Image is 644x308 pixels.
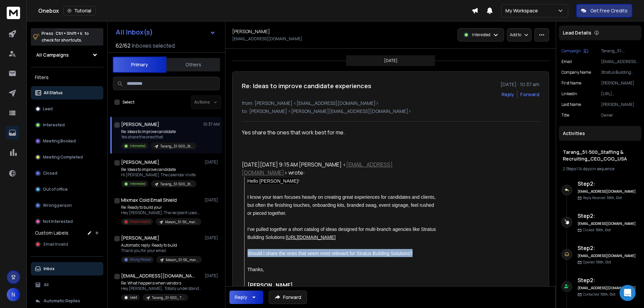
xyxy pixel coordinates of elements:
span: Should I share the ones that seem most relevant for Stratus Building Solutions? [248,251,413,256]
button: All Status [31,86,103,100]
button: Email Invalid [31,238,103,251]
button: Campaign [561,48,588,54]
p: [EMAIL_ADDRESS][DOMAIN_NAME] [601,59,639,64]
p: Tarang_51-500_Staffing & Recruiting_CEO_COO_USA [601,48,639,54]
h1: [PERSON_NAME] [121,235,159,241]
div: [DATE][DATE] 9:15 AM [PERSON_NAME] < > wrote: [242,161,438,177]
p: Owner [601,113,639,118]
h1: [PERSON_NAME] [121,121,159,128]
button: Reply [229,291,263,304]
p: All [44,282,49,288]
p: Re: Ideas to improve candidate [121,167,197,172]
p: Re: What happens when vendors [121,281,202,286]
button: All Campaigns [31,48,103,62]
span: [URL][DOMAIN_NAME] [286,235,336,240]
p: Company Name [561,70,591,75]
h6: [EMAIL_ADDRESS][DOMAIN_NAME] [578,221,636,226]
button: Not Interested [31,215,103,228]
p: [URL][DOMAIN_NAME] [601,91,639,97]
p: Last Name [561,102,581,107]
p: First Name [561,80,581,86]
p: Press to check for shortcuts. [42,30,89,44]
p: Contacted [583,292,615,297]
h1: Mixmax Cold Email Shield [121,197,177,203]
p: Not Interested [43,219,73,224]
span: I know your team focuses heavily on creating great experiences for candidates and clients, but of... [248,194,437,216]
p: [DATE] [205,160,220,165]
p: Campaign [561,48,581,54]
button: Closed [31,167,103,180]
button: Interested [31,118,103,132]
button: Out of office [31,183,103,196]
p: Lead Details [563,29,591,36]
p: Re: Ready to build your [121,205,202,210]
p: Interested [130,181,146,186]
div: Open Intercom Messenger [620,285,636,301]
span: 14 days in sequence [578,166,614,172]
p: Wrong Person [130,257,151,262]
span: 62 / 62 [116,42,130,50]
span: Email Invalid [44,242,68,247]
span: Thanks, [248,267,264,272]
div: | [563,166,637,172]
button: Get Free Credits [576,4,632,17]
button: Forward [269,291,307,304]
strong: [PERSON_NAME] [248,282,293,289]
h1: Re: Ideas to improve candidate experiences [242,81,371,90]
p: Interested [43,122,65,128]
p: Clicked [583,228,611,233]
p: from: [PERSON_NAME] <[EMAIL_ADDRESS][DOMAIN_NAME]> [242,100,539,107]
p: [DATE] : 10:37 am [500,81,539,88]
p: Yes share the ones that [121,134,197,140]
p: Meeting Booked [43,138,76,144]
span: Ctrl + Shift + k [55,29,83,37]
button: Meeting Completed [31,150,103,164]
p: Wrong person [43,203,72,208]
button: Wrong person [31,199,103,212]
h6: [EMAIL_ADDRESS][DOMAIN_NAME] [578,253,636,258]
p: Automatic Replies [44,298,80,304]
p: Out of office [43,187,68,192]
div: Onebox [38,6,472,15]
h6: Step 2 : [578,244,636,252]
p: [PERSON_NAME] [601,80,639,86]
span: 10th, Oct [596,260,611,264]
p: 10:37 AM [203,122,220,127]
span: 10th, Oct [607,195,622,200]
p: title [561,113,569,118]
p: [EMAIL_ADDRESS][DOMAIN_NAME] [232,36,302,42]
button: All [31,278,103,292]
button: Others [166,57,220,72]
button: Automatic Replies [31,294,103,308]
h3: Filters [31,73,103,82]
p: Hey [PERSON_NAME], Totally understand, keeping vendors [121,286,202,291]
p: Lead [43,106,53,112]
span: 10th, Oct [600,292,615,297]
p: linkedin [561,91,577,97]
p: Interested [472,32,490,38]
p: Email [561,59,572,64]
h1: [PERSON_NAME] [121,159,159,166]
p: Lead [130,295,137,300]
p: Mason_51-5K_marketing_Palm [GEOGRAPHIC_DATA] [GEOGRAPHIC_DATA] [166,257,198,262]
p: [DATE] [384,58,397,63]
p: Reply Received [583,195,622,200]
p: Get Free Credits [590,7,628,14]
h6: Step 2 : [578,276,636,284]
p: Email Invalid [130,219,150,224]
div: Activities [559,126,641,141]
p: Mason_51-5K_marketing_Palm [GEOGRAPHIC_DATA] [GEOGRAPHIC_DATA] [165,220,197,225]
p: Closed [43,171,57,176]
label: Select [122,100,135,105]
h6: [EMAIL_ADDRESS][DOMAIN_NAME] [578,189,636,194]
p: Automatic reply: Ready to build [121,243,202,248]
button: Lead [31,102,103,116]
button: Reply [501,91,514,98]
p: [DATE] [205,235,220,241]
p: Hi [PERSON_NAME], The calendar invite [121,172,197,178]
p: Thank you for your email. [121,248,202,253]
p: Opened [583,260,611,265]
button: Tutorial [63,6,96,15]
h1: [PERSON_NAME] [232,28,270,35]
